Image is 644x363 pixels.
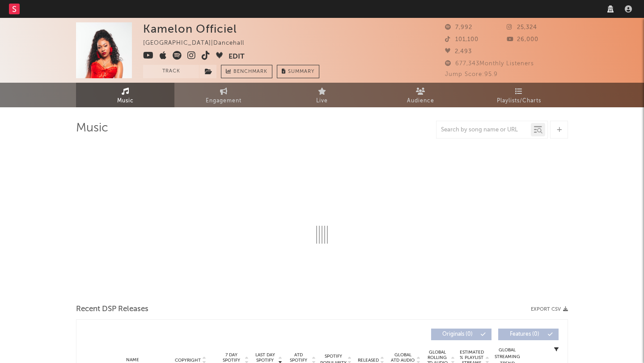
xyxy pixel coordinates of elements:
span: Audience [407,96,434,106]
span: Jump Score: 95.9 [445,72,498,77]
span: Engagement [206,96,241,106]
span: Features ( 0 ) [504,332,545,337]
span: 26,000 [507,37,538,42]
div: Kamelon Officiel [143,22,237,35]
input: Search by song name or URL [436,127,531,134]
button: Summary [277,65,319,78]
a: Benchmark [221,65,272,78]
a: Music [76,83,174,107]
button: Features(0) [498,329,559,340]
button: Originals(0) [431,329,491,340]
span: Summary [288,69,314,74]
span: Originals ( 0 ) [437,332,478,337]
span: Released [358,358,379,363]
span: 7,992 [445,25,472,30]
span: 25,324 [507,25,537,30]
a: Playlists/Charts [470,83,568,107]
div: [GEOGRAPHIC_DATA] | Dancehall [143,38,254,49]
a: Live [273,83,371,107]
span: 2,493 [445,49,472,55]
button: Track [143,65,199,78]
button: Edit [229,51,245,62]
a: Engagement [174,83,273,107]
span: Benchmark [233,67,267,77]
span: Live [316,96,328,106]
span: Music [117,96,134,106]
span: Copyright [175,358,201,363]
span: 101,100 [445,37,479,42]
a: Audience [371,83,470,107]
span: Recent DSP Releases [76,304,148,315]
span: Playlists/Charts [497,96,541,106]
button: Export CSV [531,307,568,312]
span: 677,343 Monthly Listeners [445,61,534,67]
